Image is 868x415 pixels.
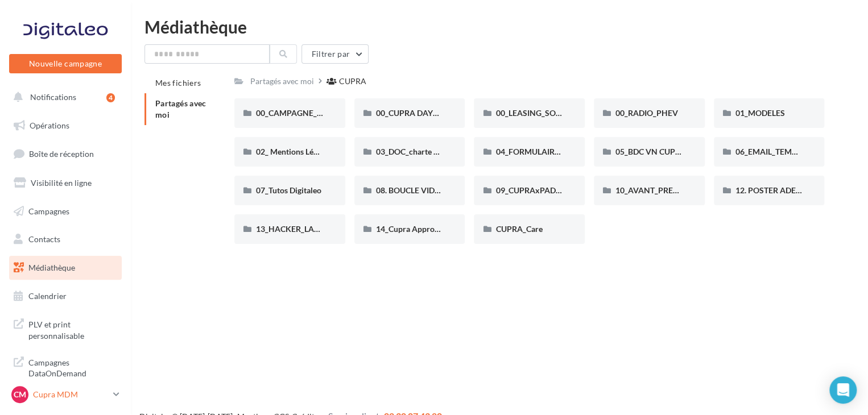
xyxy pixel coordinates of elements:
[9,54,122,73] button: Nouvelle campagne
[339,76,366,87] div: CUPRA
[7,85,119,109] button: Notifications 4
[9,384,122,405] a: CM Cupra MDM
[29,149,94,159] span: Boîte de réception
[735,185,808,195] span: 12. POSTER ADEME
[7,284,124,308] a: Calendrier
[376,224,544,234] span: 14_Cupra Approved_OCCASIONS_GARANTIES
[735,108,785,118] span: 01_MODELES
[376,147,525,156] span: 03_DOC_charte graphique et GUIDELINES
[495,147,664,156] span: 04_FORMULAIRE DES DEMANDES CRÉATIVES
[495,185,564,195] span: 09_CUPRAxPADEL
[30,121,69,130] span: Opérations
[7,256,124,280] a: Médiathèque
[615,185,801,195] span: 10_AVANT_PREMIÈRES_CUPRA (VENTES PRIVEES)
[256,224,334,234] span: 13_HACKER_LA_PQR
[7,227,124,251] a: Contacts
[256,147,331,156] span: 02_ Mentions Légales
[28,206,69,215] span: Campagnes
[7,200,124,223] a: Campagnes
[495,224,542,234] span: CUPRA_Care
[30,92,76,102] span: Notifications
[256,185,321,195] span: 07_Tutos Digitaleo
[7,114,124,138] a: Opérations
[7,350,124,384] a: Campagnes DataOnDemand
[28,234,60,244] span: Contacts
[7,312,124,346] a: PLV et print personnalisable
[250,76,314,87] div: Partagés avec moi
[7,171,124,195] a: Visibilité en ligne
[28,355,117,379] span: Campagnes DataOnDemand
[31,178,92,188] span: Visibilité en ligne
[155,98,206,119] span: Partagés avec moi
[33,389,109,400] p: Cupra MDM
[301,44,369,64] button: Filtrer par
[7,142,124,166] a: Boîte de réception
[615,108,678,118] span: 00_RADIO_PHEV
[615,147,686,156] span: 05_BDC VN CUPRA
[829,376,857,404] div: Open Intercom Messenger
[376,185,526,195] span: 08. BOUCLE VIDEO ECRAN SHOWROOM
[28,263,75,272] span: Médiathèque
[14,389,26,400] span: CM
[735,147,867,156] span: 06_EMAIL_TEMPLATE HTML CUPRA
[106,93,115,102] div: 4
[155,78,201,88] span: Mes fichiers
[495,108,622,118] span: 00_LEASING_SOCIAL_ÉLECTRIQUE
[256,108,353,118] span: 00_CAMPAGNE_OCTOBRE
[28,291,67,301] span: Calendrier
[376,108,458,118] span: 00_CUPRA DAYS (JPO)
[28,317,117,341] span: PLV et print personnalisable
[144,18,854,35] div: Médiathèque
